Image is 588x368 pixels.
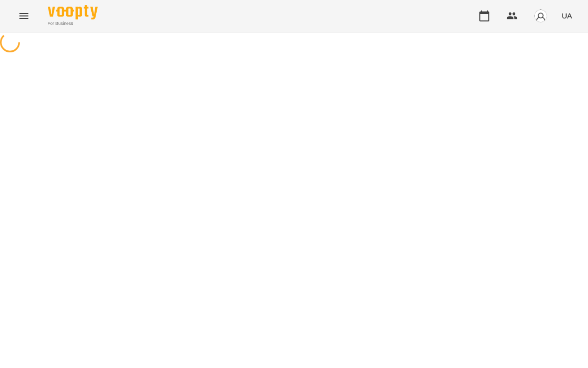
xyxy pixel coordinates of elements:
img: avatar_s.png [534,9,548,23]
img: Voopty Logo [48,5,98,19]
button: UA [558,6,576,25]
span: UA [562,10,572,21]
button: Menu [12,4,36,28]
span: For Business [48,20,98,27]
